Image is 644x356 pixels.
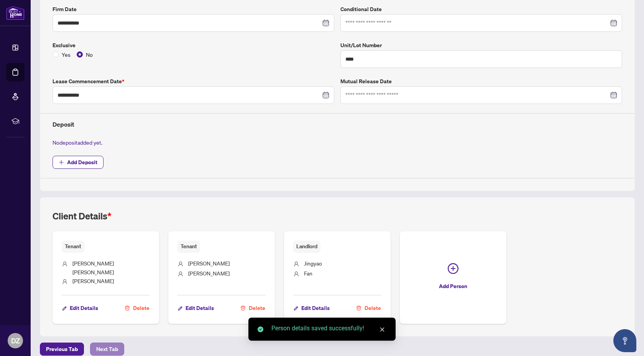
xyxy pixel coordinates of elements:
[53,210,112,222] h2: Client Details
[448,263,458,274] span: plus-circle
[11,335,20,346] span: DZ
[72,260,114,275] span: [PERSON_NAME] [PERSON_NAME]
[70,302,98,314] span: Edit Details
[301,302,330,314] span: Edit Details
[293,241,320,252] span: Landlord
[6,6,25,20] img: logo
[249,302,265,314] span: Delete
[53,41,334,49] label: Exclusive
[177,241,200,252] span: Tenant
[62,241,84,252] span: Tenant
[124,302,150,315] button: Delete
[304,270,312,277] span: Fan
[340,77,622,86] label: Mutual Release Date
[365,302,381,314] span: Delete
[53,139,102,146] span: No deposit added yet.
[53,156,103,169] button: Add Deposit
[53,120,622,129] h4: Deposit
[378,325,386,334] a: Close
[379,327,385,332] span: close
[188,270,230,277] span: [PERSON_NAME]
[271,324,386,333] div: Person details saved successfully!
[293,302,330,315] button: Edit Details
[46,343,78,355] span: Previous Tab
[96,343,118,355] span: Next Tab
[240,302,266,315] button: Delete
[356,302,381,315] button: Delete
[90,343,124,356] button: Next Tab
[72,277,114,284] span: [PERSON_NAME]
[613,329,636,352] button: Open asap
[186,302,214,314] span: Edit Details
[53,77,334,86] label: Lease Commencement Date
[59,160,64,165] span: plus
[62,302,99,315] button: Edit Details
[304,260,322,267] span: Jingyao
[340,5,622,13] label: Conditional Date
[188,260,230,267] span: [PERSON_NAME]
[53,5,334,13] label: Firm Date
[177,302,214,315] button: Edit Details
[340,41,622,49] label: Unit/Lot Number
[258,326,263,332] span: check-circle
[400,231,506,324] button: Add Person
[40,343,84,356] button: Previous Tab
[59,50,74,59] span: Yes
[67,156,97,168] span: Add Deposit
[83,50,96,59] span: No
[439,280,467,292] span: Add Person
[133,302,149,314] span: Delete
